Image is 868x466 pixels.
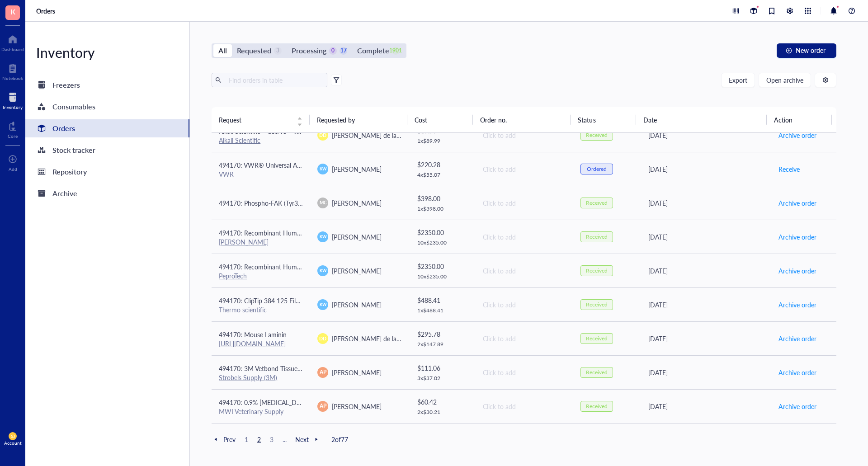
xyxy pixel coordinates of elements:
[219,398,354,407] span: 494170: 0.9% [MEDICAL_DATA] Injection, 10mL
[483,300,566,310] div: Click to add
[319,166,326,172] span: KW
[52,79,80,91] div: Freezers
[10,6,15,17] span: K
[648,300,764,310] div: [DATE]
[332,232,382,241] span: [PERSON_NAME]
[475,220,573,254] td: Click to add
[417,239,468,246] div: 10 x $ 235.00
[586,267,608,274] div: Received
[648,198,764,208] div: [DATE]
[475,287,573,321] td: Click to add
[332,131,448,140] span: [PERSON_NAME] de la [PERSON_NAME]
[11,433,15,439] span: SJ
[417,341,468,348] div: 2 x $ 147.89
[648,334,764,344] div: [DATE]
[219,115,292,125] span: Request
[52,122,75,135] div: Orders
[586,199,608,207] div: Received
[586,369,608,376] div: Received
[219,364,389,373] span: 494170: 3M Vetbond Tissue Adhesive, 1469SB, 0.1 oz (3 mL)
[796,47,826,54] span: New order
[778,297,817,312] button: Archive order
[766,76,803,84] span: Open archive
[778,230,817,244] button: Archive order
[332,368,382,377] span: [PERSON_NAME]
[475,321,573,355] td: Click to add
[219,330,287,339] span: 494170: Mouse Laminin
[52,165,87,178] div: Repository
[279,435,290,443] span: ...
[778,401,816,411] span: Archive order
[648,232,764,242] div: [DATE]
[417,307,468,314] div: 1 x $ 488.41
[319,335,326,342] span: DD
[767,107,832,132] th: Action
[9,166,17,172] div: Add
[636,107,767,132] th: Date
[332,198,382,207] span: [PERSON_NAME]
[332,334,448,343] span: [PERSON_NAME] de la [PERSON_NAME]
[759,73,811,87] button: Open archive
[36,7,57,15] a: Orders
[212,43,406,58] div: segmented control
[219,271,247,280] a: PeproTech
[417,137,468,145] div: 1 x $ 89.99
[218,44,227,57] div: All
[219,198,396,207] span: 494170: Phospho-FAK (Tyr397) (D20B1) Rabbit mAb (for Dani)
[219,228,333,237] span: 494170: Recombinant Human PDGF-BB
[483,198,566,208] div: Click to add
[295,435,321,443] span: Next
[331,435,348,443] span: 2 of 77
[721,73,755,87] button: Export
[417,295,468,305] div: $ 488.41
[1,32,24,52] a: Dashboard
[586,335,608,342] div: Received
[483,401,566,411] div: Click to add
[3,90,23,110] a: Inventory
[778,266,816,276] span: Archive order
[586,403,608,410] div: Received
[332,266,382,275] span: [PERSON_NAME]
[417,261,468,271] div: $ 2350.00
[212,107,310,132] th: Request
[319,234,326,240] span: KW
[319,268,326,274] span: KW
[4,440,22,446] div: Account
[225,73,324,87] input: Find orders in table
[778,232,816,242] span: Archive order
[417,375,468,382] div: 3 x $ 37.02
[219,262,333,271] span: 494170: Recombinant Human PDGF-AA
[417,193,468,203] div: $ 398.00
[357,44,389,57] div: Complete
[320,402,326,410] span: AP
[292,44,326,57] div: Processing
[25,163,189,181] a: Repository
[237,44,271,57] div: Requested
[25,98,189,116] a: Consumables
[778,198,816,208] span: Archive order
[2,61,23,81] a: Notebook
[417,227,468,237] div: $ 2350.00
[473,107,571,132] th: Order no.
[483,266,566,276] div: Click to add
[778,196,817,210] button: Archive order
[219,170,303,178] div: VWR
[319,199,326,206] span: MC
[648,130,764,140] div: [DATE]
[475,186,573,220] td: Click to add
[648,401,764,411] div: [DATE]
[483,334,566,344] div: Click to add
[417,409,468,416] div: 2 x $ 30.21
[319,132,326,139] span: DD
[778,300,816,310] span: Archive order
[329,47,337,55] div: 0
[475,389,573,423] td: Click to add
[212,435,236,443] span: Prev
[778,264,817,278] button: Archive order
[417,171,468,179] div: 4 x $ 55.07
[392,47,400,55] div: 1901
[778,331,817,346] button: Archive order
[778,365,817,380] button: Archive order
[778,164,800,174] span: Receive
[648,164,764,174] div: [DATE]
